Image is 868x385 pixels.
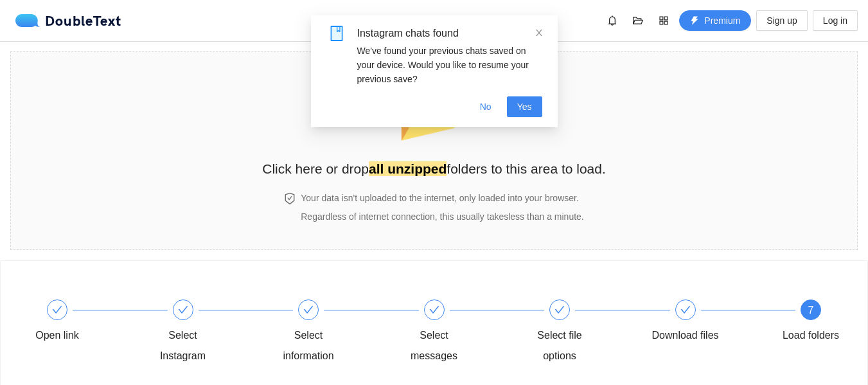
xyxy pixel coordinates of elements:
[470,96,502,117] button: No
[648,300,774,346] div: Download files
[271,300,397,366] div: Select information
[651,325,718,346] div: Download files
[357,44,542,86] div: We've found your previous chats saved on your device. Would you like to resume your previous save?
[369,161,447,176] strong: all unzipped
[146,300,272,366] div: Select Instagram
[756,10,807,31] button: Sign up
[628,10,648,31] button: folder-open
[522,300,648,366] div: Select file options
[653,10,674,31] button: appstore
[397,325,472,366] div: Select messages
[554,305,565,315] span: check
[766,13,797,28] span: Sign up
[271,325,346,366] div: Select information
[15,14,121,27] a: logoDoubleText
[397,300,523,366] div: Select messages
[303,305,314,315] span: check
[813,10,858,31] button: Log in
[20,300,146,346] div: Open link
[680,305,691,315] span: check
[823,13,847,28] span: Log in
[429,305,439,315] span: check
[808,305,814,316] span: 7
[704,13,740,28] span: Premium
[301,191,583,205] h4: Your data isn't uploaded to the internet, only loaded into your browser.
[329,26,344,41] span: book
[679,10,751,31] button: thunderboltPremium
[783,325,839,346] div: Load folders
[146,325,220,366] div: Select Instagram
[654,15,673,26] span: appstore
[507,96,542,117] button: Yes
[284,193,296,204] span: safety-certificate
[178,305,188,315] span: check
[522,325,597,366] div: Select file options
[602,10,623,31] button: bell
[603,15,622,26] span: bell
[480,100,492,114] span: No
[690,16,699,26] span: thunderbolt
[301,211,583,222] span: Regardless of internet connection, this usually takes less than a minute .
[52,305,62,315] span: check
[262,158,606,179] h2: Click here or drop folders to this area to load.
[774,300,848,346] div: 7Load folders
[35,325,79,346] div: Open link
[628,15,648,26] span: folder-open
[517,100,532,114] span: Yes
[535,28,544,37] span: close
[15,14,45,27] img: logo
[357,26,542,41] div: Instagram chats found
[15,14,121,27] div: DoubleText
